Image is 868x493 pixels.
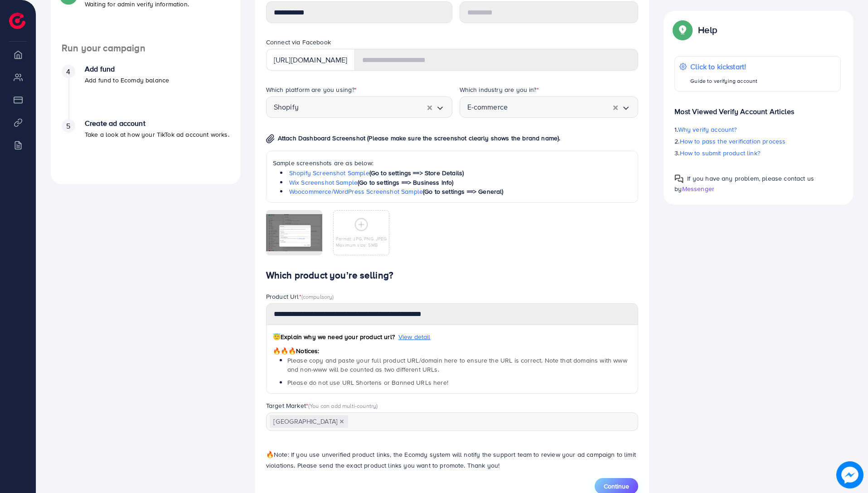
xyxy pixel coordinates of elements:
[336,235,387,242] p: Format: JPG, PNG, JPEG
[270,415,348,428] span: [GEOGRAPHIC_DATA]
[674,99,841,117] p: Most Viewed Verify Account Articles
[427,102,432,112] button: Clear Selected
[678,125,737,134] span: Why verify account?
[289,168,369,177] a: Shopify Screenshot Sample
[66,121,70,131] span: 5
[266,270,639,281] h4: Which product you’re selling?
[51,65,241,119] li: Add fund
[266,449,639,471] p: Note: If you use unverified product links, the Ecomdy system will notify the support team to revi...
[85,129,229,140] p: Take a look at how your TikTok ad account works.
[266,49,355,71] div: [URL][DOMAIN_NAME]
[273,346,296,355] span: 🔥🔥🔥
[674,174,814,193] span: If you have any problem, please contact us by
[698,24,717,35] p: Help
[674,174,684,183] img: Popup guide
[613,102,618,112] button: Clear Selected
[336,242,387,248] p: Maximum size: 5MB
[266,96,452,118] div: Search for option
[273,332,395,341] span: Explain why we need your product url?
[278,134,561,143] span: Attach Dashboard Screenshot (Please make sure the screenshot clearly shows the brand name).
[85,75,169,86] p: Add fund to Ecomdy balance
[289,178,358,187] a: Wix Screenshot Sample
[398,332,431,341] span: View detail
[85,65,169,73] h4: Add fund
[682,184,714,193] span: Messenger
[674,22,691,38] img: Popup guide
[287,378,448,387] span: Please do not use URL Shortens or Banned URLs here!
[690,76,757,86] p: Guide to verifying account
[674,124,841,135] p: 1.
[301,292,334,301] span: (compulsory)
[266,412,639,431] div: Search for option
[273,346,320,355] span: Notices:
[339,419,344,424] button: Deselect Pakistan
[266,292,334,301] label: Product Url
[66,67,70,77] span: 4
[460,96,639,118] div: Search for option
[266,450,274,459] span: 🔥
[9,13,25,29] img: logo
[674,148,841,158] p: 3.
[266,134,275,144] img: img
[604,482,629,491] span: Continue
[358,178,453,187] span: (Go to settings ==> Business Info)
[369,168,464,177] span: (Go to settings ==> Store Details)
[266,214,322,251] img: img uploaded
[85,119,229,128] h4: Create ad account
[349,415,627,429] input: Search for option
[423,187,503,196] span: (Go to settings ==> General)
[508,100,613,114] input: Search for option
[289,187,423,196] a: Woocommerce/WordPress Screenshot Sample
[273,332,281,341] span: 😇
[266,85,357,94] label: Which platform are you using?
[680,148,760,158] span: How to submit product link?
[273,158,632,168] p: Sample screenshots are as below:
[674,136,841,147] p: 2.
[287,356,627,374] span: Please copy and paste your full product URL/domain here to ensure the URL is correct. Note that d...
[467,100,508,114] span: E-commerce
[460,85,539,94] label: Which industry are you in?
[274,100,299,114] span: Shopify
[51,43,241,54] h4: Run your campaign
[299,100,427,114] input: Search for option
[266,401,378,410] label: Target Market
[836,461,863,488] img: image
[51,119,241,173] li: Create ad account
[680,137,786,146] span: How to pass the verification process
[690,61,757,72] p: Click to kickstart!
[266,38,331,47] label: Connect via Facebook
[308,402,378,410] span: (You can add multi-country)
